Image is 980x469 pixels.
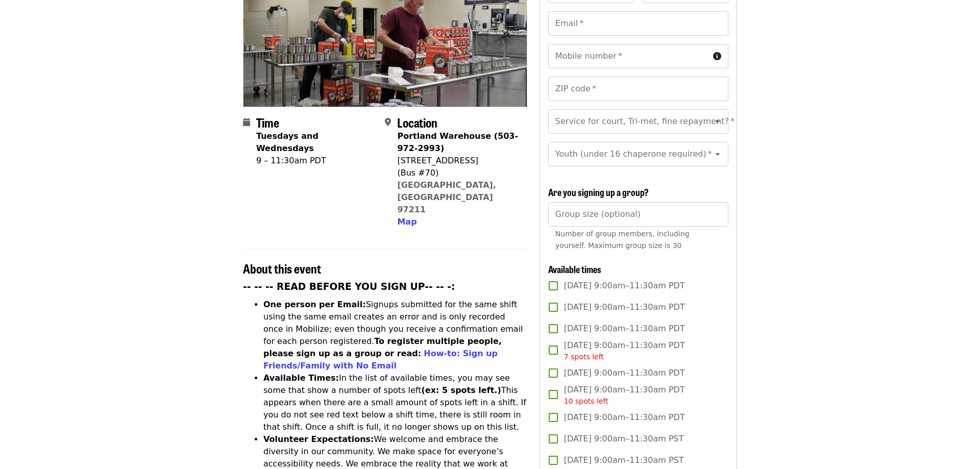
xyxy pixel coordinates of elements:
[263,336,502,358] strong: To register multiple people, please sign up as a group or read:
[243,117,250,127] i: calendar icon
[564,367,685,379] span: [DATE] 9:00am–11:30am PDT
[564,397,608,405] span: 10 spots left
[256,113,279,131] span: Time
[564,339,685,362] span: [DATE] 9:00am–11:30am PDT
[710,147,725,161] button: Open
[397,217,416,227] span: Map
[397,180,496,214] a: [GEOGRAPHIC_DATA], [GEOGRAPHIC_DATA] 97211
[548,202,728,227] input: [object Object]
[397,113,437,131] span: Location
[548,262,601,276] span: Available times
[548,185,649,199] span: Are you signing up a group?
[548,11,728,36] input: Email
[263,373,339,383] strong: Available Times:
[243,259,321,277] span: About this event
[564,323,685,335] span: [DATE] 9:00am–11:30am PDT
[555,230,690,250] span: Number of group members, including yourself. Maximum group size is 30
[263,434,374,444] strong: Volunteer Expectations:
[564,280,685,292] span: [DATE] 9:00am–11:30am PDT
[397,216,416,228] button: Map
[548,44,709,68] input: Mobile number
[713,52,721,61] i: circle-info icon
[263,299,527,372] li: Signups submitted for the same shift using the same email creates an error and is only recorded o...
[263,349,498,371] a: How-to: Sign up Friends/Family with No Email
[263,372,527,433] li: In the list of available times, you may see some that show a number of spots left This appears wh...
[256,155,377,167] div: 9 – 11:30am PDT
[397,131,518,153] strong: Portland Warehouse (503-972-2993)
[564,353,604,361] span: 7 spots left
[397,167,519,179] div: (Bus #70)
[564,454,684,466] span: [DATE] 9:00am–11:30am PST
[421,385,501,395] strong: (ex: 5 spots left.)
[256,131,318,153] strong: Tuesdays and Wednesdays
[564,301,685,313] span: [DATE] 9:00am–11:30am PDT
[564,384,685,407] span: [DATE] 9:00am–11:30am PDT
[710,114,725,129] button: Open
[385,117,391,127] i: map-marker-alt icon
[548,77,728,101] input: ZIP code
[263,300,366,309] strong: One person per Email:
[243,281,455,292] strong: -- -- -- READ BEFORE YOU SIGN UP-- -- -:
[564,433,684,445] span: [DATE] 9:00am–11:30am PST
[397,155,519,167] div: [STREET_ADDRESS]
[564,411,685,424] span: [DATE] 9:00am–11:30am PDT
